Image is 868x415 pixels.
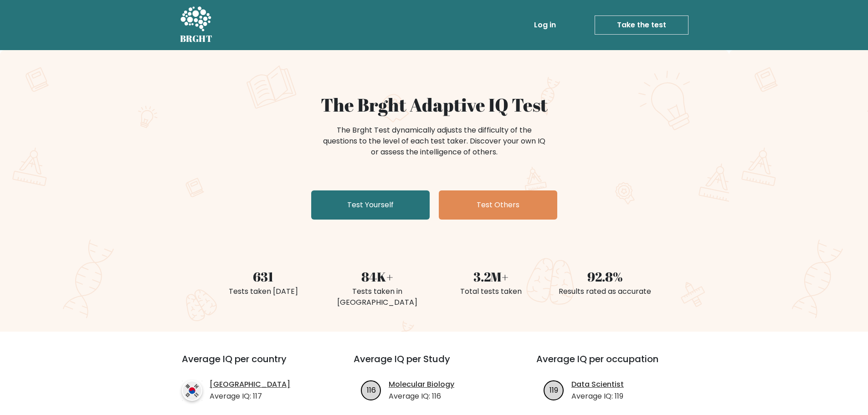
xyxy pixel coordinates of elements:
[311,190,430,220] a: Test Yourself
[212,286,315,297] div: Tests taken [DATE]
[571,379,624,390] a: Data Scientist
[595,15,688,35] a: Take the test
[440,286,543,297] div: Total tests taken
[439,190,557,220] a: Test Others
[354,354,514,375] h3: Average IQ per Study
[320,125,548,158] div: The Brght Test dynamically adjusts the difficulty of the questions to the level of each test take...
[212,267,315,286] div: 631
[536,354,697,375] h3: Average IQ per occupation
[180,33,213,44] h5: BRGHT
[554,286,657,297] div: Results rated as accurate
[389,379,454,390] a: Molecular Biology
[180,4,213,46] a: BRGHT
[210,391,290,402] p: Average IQ: 117
[212,94,657,116] h1: The Brght Adaptive IQ Test
[389,391,454,402] p: Average IQ: 116
[182,354,321,375] h3: Average IQ per country
[326,267,429,286] div: 84K+
[530,16,560,34] a: Log in
[326,286,429,308] div: Tests taken in [GEOGRAPHIC_DATA]
[210,379,290,390] a: [GEOGRAPHIC_DATA]
[571,391,624,402] p: Average IQ: 119
[182,380,202,401] img: country
[440,267,543,286] div: 3.2M+
[554,267,657,286] div: 92.8%
[367,384,376,395] text: 116
[550,384,558,395] text: 119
